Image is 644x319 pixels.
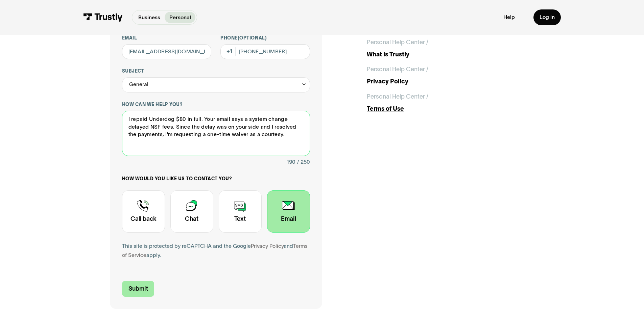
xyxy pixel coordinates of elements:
div: Personal Help Center / [367,65,428,74]
div: Personal Help Center / [367,38,428,47]
input: Submit [122,281,154,297]
div: 190 [287,158,295,167]
a: Personal [165,12,195,23]
div: General [129,80,148,89]
input: (555) 555-5555 [220,44,310,59]
div: What is Trustly [367,50,534,59]
input: alex@mail.com [122,44,212,59]
label: Email [122,35,212,41]
p: Business [138,14,160,22]
label: Subject [122,68,310,74]
label: How would you like us to contact you? [122,176,310,182]
span: (Optional) [238,35,267,41]
p: Personal [169,14,191,22]
a: Personal Help Center /Privacy Policy [367,65,534,86]
a: Terms of Service [122,243,308,258]
div: Privacy Policy [367,77,534,86]
label: How can we help you? [122,102,310,108]
a: Business [134,12,165,23]
div: Terms of Use [367,104,534,113]
label: Phone [220,35,310,41]
div: This site is protected by reCAPTCHA and the Google and apply. [122,242,310,260]
form: Contact Trustly Support [122,2,310,297]
a: Log in [533,9,561,25]
a: Personal Help Center /Terms of Use [367,92,534,113]
div: General [122,77,310,92]
div: Log in [540,14,555,21]
img: Trustly Logo [83,13,123,22]
div: / 250 [297,158,310,167]
a: Help [503,14,515,21]
div: Personal Help Center / [367,92,428,101]
a: Privacy Policy [251,243,284,249]
a: Personal Help Center /What is Trustly [367,38,534,59]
